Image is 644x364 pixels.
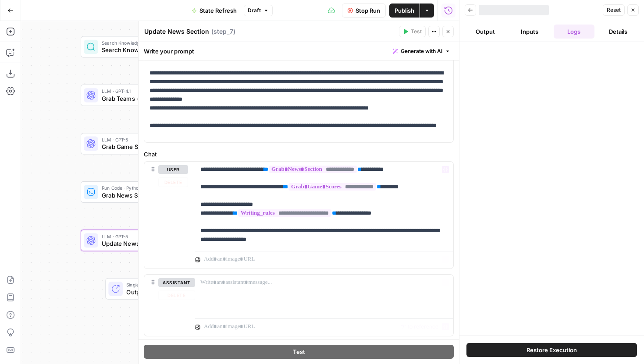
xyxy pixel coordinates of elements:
[211,27,235,36] span: ( step_7 )
[81,36,220,58] div: Search Knowledge BaseSearch Knowledge BaseStep 8
[466,343,637,357] button: Restore Execution
[389,46,454,57] button: Generate with AI
[395,6,414,15] span: Publish
[389,4,420,18] button: Publish
[139,42,459,60] div: Write your prompt
[102,136,195,143] span: LLM · GPT-5
[158,165,188,174] button: user
[342,4,386,18] button: Stop Run
[186,4,242,18] button: State Refresh
[158,278,195,287] button: assistant
[199,6,237,15] span: State Refresh
[144,150,454,159] label: Chat
[102,39,195,46] span: Search Knowledge Base
[81,230,220,251] div: LLM · GPT-5Update News SectionStep 7
[126,287,176,296] span: Output
[411,28,422,35] span: Test
[144,345,454,359] button: Test
[102,46,195,54] span: Search Knowledge Base
[293,347,305,356] span: Test
[603,4,625,16] button: Reset
[102,142,195,151] span: Grab Game Scores
[126,281,176,288] span: Single Output
[102,233,195,240] span: LLM · GPT-5
[144,27,209,36] textarea: Update News Section
[401,47,442,55] span: Generate with AI
[81,278,220,300] div: Single OutputOutputEnd
[248,7,261,14] span: Draft
[102,88,195,95] span: LLM · GPT-4.1
[244,5,273,16] button: Draft
[144,162,188,269] div: userDelete
[102,191,195,199] span: Grab News Section
[102,239,195,248] span: Update News Section
[607,6,621,14] span: Reset
[356,6,380,15] span: Stop Run
[509,25,550,39] button: Inputs
[598,25,639,39] button: Details
[81,133,220,154] div: LLM · GPT-5Grab Game ScoresStep 6
[465,25,505,39] button: Output
[527,346,577,354] span: Restore Execution
[144,275,188,336] div: assistantDelete
[399,26,426,37] button: Test
[81,181,220,203] div: Run Code · PythonGrab News SectionStep 2
[81,85,220,106] div: LLM · GPT-4.1Grab Teams + URLsStep 9
[554,25,594,39] button: Logs
[102,184,195,191] span: Run Code · Python
[102,94,195,102] span: Grab Teams + URLs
